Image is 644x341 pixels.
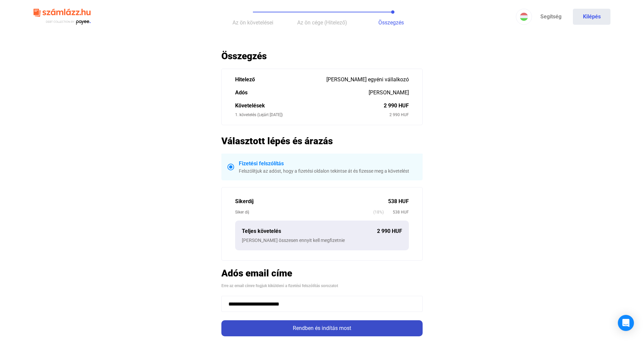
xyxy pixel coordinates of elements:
[235,76,326,84] div: Hitelező
[369,89,409,97] div: [PERSON_NAME]
[232,19,273,26] span: Az ön követelései
[242,227,377,235] div: Teljes követelés
[239,168,417,174] div: Felszólítjuk az adóst, hogy a fizetési oldalon tekintse át és fizesse meg a követelést
[242,237,402,244] div: [PERSON_NAME] összesen ennyit kell megfizetnie
[221,50,423,62] h2: Összegzés
[389,111,409,118] div: 2 990 HUF
[373,209,384,216] span: (18%)
[221,267,423,279] h2: Adós email címe
[384,209,409,216] span: 538 HUF
[34,6,91,28] img: szamlazzhu-logo
[378,19,404,26] span: Összegzés
[235,209,373,216] div: Siker díj
[297,19,347,26] span: Az ön cége (Hitelező)
[384,102,409,110] div: 2 990 HUF
[235,111,389,118] div: 1. követelés (Lejárt [DATE])
[235,102,384,110] div: Követelések
[516,9,532,25] button: HU
[377,227,402,235] div: 2 990 HUF
[573,9,610,25] button: Kilépés
[235,89,369,97] div: Adós
[223,324,421,332] div: Rendben és indítás most
[388,197,409,205] div: 538 HUF
[221,320,423,336] button: Rendben és indítás most
[520,13,528,21] img: HU
[326,76,409,84] div: [PERSON_NAME] egyéni vállalkozó
[239,160,417,168] div: Fizetési felszólítás
[618,315,634,331] div: Open Intercom Messenger
[221,135,423,147] h2: Választott lépés és árazás
[532,9,570,25] a: Segítség
[221,282,423,289] div: Erre az email címre fogjuk kiküldeni a fizetési felszólítás sorozatot
[235,197,388,205] div: Sikerdíj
